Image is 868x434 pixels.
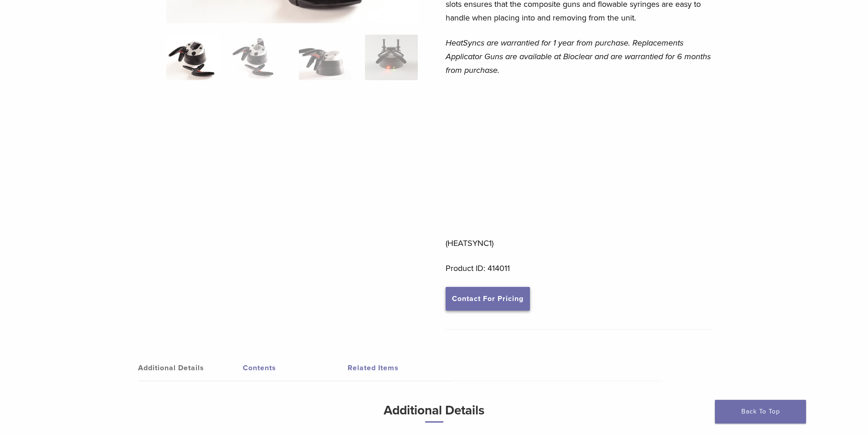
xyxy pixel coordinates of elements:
img: HeatSync Kit - Image 3 [299,35,351,80]
img: HeatSync Kit - Image 2 [232,35,285,80]
p: (HEATSYNC1) [446,89,714,250]
a: Related Items [348,355,452,381]
a: Contents [243,355,348,381]
p: Product ID: 414011 [446,261,714,275]
img: HeatSync-Kit-4-324x324.jpg [166,35,219,80]
img: HeatSync Kit - Image 4 [365,35,417,80]
a: Contact For Pricing [446,287,530,311]
h3: Additional Details [190,399,678,430]
a: Additional Details [138,355,243,381]
a: Back To Top [715,400,806,424]
em: HeatSyncs are warrantied for 1 year from purchase. Replacements Applicator Guns are available at ... [446,38,711,75]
